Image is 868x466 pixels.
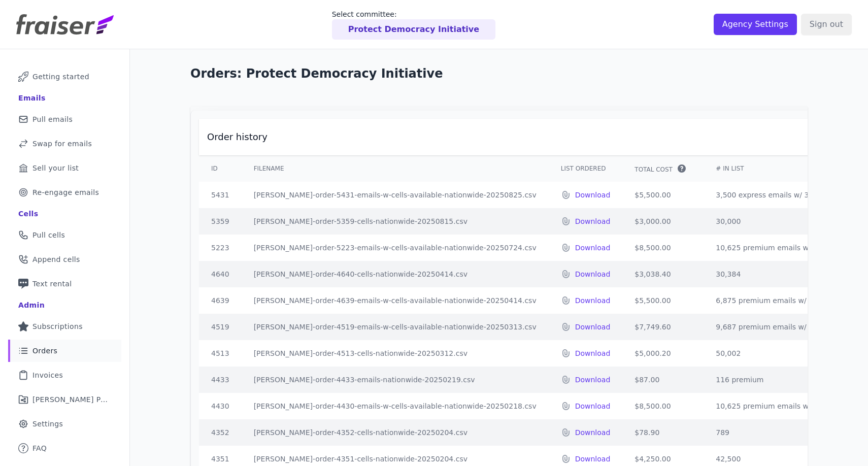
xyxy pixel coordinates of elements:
a: Download [575,269,611,279]
a: Download [575,348,611,358]
div: Cells [18,209,38,219]
a: Getting started [8,65,121,88]
span: Pull cells [32,230,65,240]
td: [PERSON_NAME]-order-4519-emails-w-cells-available-nationwide-20250313.csv [242,314,549,340]
p: Protect Democracy Initiative [348,23,479,36]
a: Orders [8,340,121,362]
span: Text rental [32,279,72,289]
td: 5223 [199,235,242,261]
td: [PERSON_NAME]-order-4433-emails-nationwide-20250219.csv [242,367,549,393]
th: Filename [242,155,549,182]
a: Download [575,375,611,385]
span: Swap for emails [32,139,92,149]
span: Pull emails [32,114,73,124]
td: $8,500.00 [622,235,704,261]
td: [PERSON_NAME]-order-5223-emails-w-cells-available-nationwide-20250724.csv [242,235,549,261]
td: $5,000.20 [622,340,704,367]
td: $87.00 [622,367,704,393]
td: 5431 [199,182,242,208]
td: [PERSON_NAME]-order-4639-emails-w-cells-available-nationwide-20250414.csv [242,287,549,314]
span: FAQ [32,443,47,453]
span: Total Cost [635,165,673,174]
td: [PERSON_NAME]-order-4352-cells-nationwide-20250204.csv [242,419,549,446]
span: Getting started [32,72,89,82]
span: Settings [32,419,63,429]
a: Download [575,190,611,200]
div: Admin [18,300,45,310]
td: 4639 [199,287,242,314]
td: $7,749.60 [622,314,704,340]
td: [PERSON_NAME]-order-4513-cells-nationwide-20250312.csv [242,340,549,367]
a: [PERSON_NAME] Performance [8,388,121,411]
a: Append cells [8,248,121,271]
span: Orders [32,346,57,356]
a: Re-engage emails [8,181,121,204]
a: Download [575,427,611,438]
td: 4430 [199,393,242,419]
td: 4513 [199,340,242,367]
img: Fraiser Logo [16,14,114,35]
td: $3,038.40 [622,261,704,287]
a: Settings [8,413,121,435]
span: Re-engage emails [32,187,99,197]
a: Select committee: Protect Democracy Initiative [332,9,495,40]
span: Append cells [32,254,80,264]
td: [PERSON_NAME]-order-4640-cells-nationwide-20250414.csv [242,261,549,287]
td: 4352 [199,419,242,446]
td: 4433 [199,367,242,393]
td: $5,500.00 [622,287,704,314]
a: Swap for emails [8,132,121,155]
a: Download [575,295,611,306]
span: Sell your list [32,163,79,173]
td: [PERSON_NAME]-order-5359-cells-nationwide-20250815.csv [242,208,549,235]
a: Pull cells [8,224,121,246]
a: Sell your list [8,157,121,179]
td: [PERSON_NAME]-order-4430-emails-w-cells-available-nationwide-20250218.csv [242,393,549,419]
td: 4519 [199,314,242,340]
span: [PERSON_NAME] Performance [32,394,109,405]
td: $5,500.00 [622,182,704,208]
a: Text rental [8,273,121,295]
span: Invoices [32,370,63,380]
td: $3,000.00 [622,208,704,235]
span: Subscriptions [32,321,83,331]
a: Download [575,243,611,253]
th: ID [199,155,242,182]
td: $78.90 [622,419,704,446]
input: Agency Settings [714,14,797,35]
a: Pull emails [8,108,121,130]
td: [PERSON_NAME]-order-5431-emails-w-cells-available-nationwide-20250825.csv [242,182,549,208]
h1: Orders: Protect Democracy Initiative [190,65,808,82]
p: Select committee: [332,9,495,19]
a: Download [575,322,611,332]
a: FAQ [8,437,121,459]
td: 5359 [199,208,242,235]
a: Subscriptions [8,315,121,338]
input: Sign out [801,14,852,35]
a: Download [575,216,611,226]
div: Emails [18,93,46,103]
td: 4640 [199,261,242,287]
a: Download [575,454,611,464]
th: List Ordered [549,155,623,182]
a: Invoices [8,364,121,386]
a: Download [575,401,611,411]
td: $8,500.00 [622,393,704,419]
